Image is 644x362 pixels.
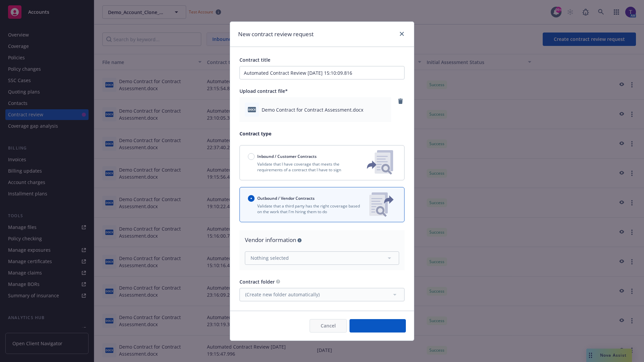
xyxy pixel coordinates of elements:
h1: New contract review request [238,30,314,39]
span: docx [248,107,256,112]
input: Enter a title for this contract [239,66,405,79]
button: (Create new folder automatically) [239,288,405,301]
span: Contract folder [239,279,275,285]
span: Outbound / Vendor Contracts [257,195,315,201]
p: Validate that I have coverage that meets the requirements of a contract that I have to sign [248,161,356,173]
button: Outbound / Vendor ContractsValidate that a third party has the right coverage based on the work t... [239,187,405,222]
span: Contract title [239,57,270,63]
span: Upload contract file* [239,88,288,94]
div: Vendor information [245,236,399,244]
a: close [398,30,406,38]
button: Cancel [310,319,347,333]
a: remove [396,97,405,105]
span: (Create new folder automatically) [245,291,320,298]
span: Cancel [321,322,336,329]
span: Inbound / Customer Contracts [257,154,317,159]
button: Nothing selected [245,251,399,265]
input: Outbound / Vendor Contracts [248,195,255,202]
span: Create request [361,322,395,329]
button: Inbound / Customer ContractsValidate that I have coverage that meets the requirements of a contra... [239,145,405,180]
span: Demo Contract for Contract Assessment.docx [262,106,363,113]
span: Nothing selected [251,254,289,261]
p: Contract type [239,130,405,137]
button: Create request [350,319,406,333]
input: Inbound / Customer Contracts [248,153,255,160]
p: Validate that a third party has the right coverage based on the work that I'm hiring them to do [248,203,364,215]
